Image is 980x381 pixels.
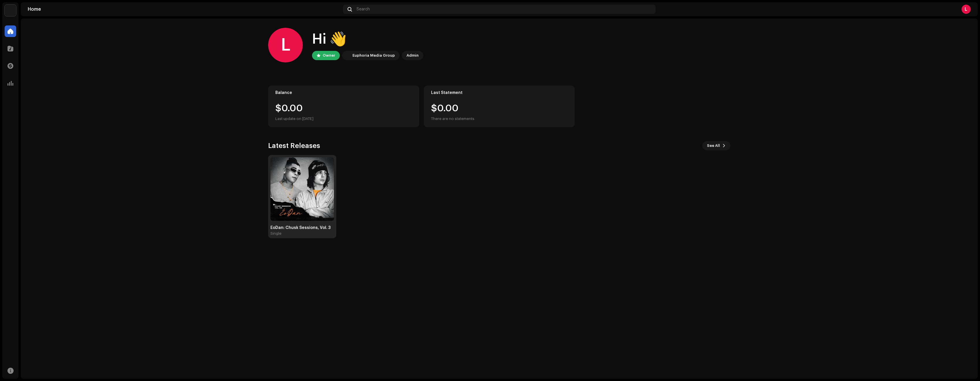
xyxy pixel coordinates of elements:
div: ÉoDan: Chusk Sessions, Vol. 3 [270,225,334,230]
div: Admin [407,52,419,59]
img: de0d2825-999c-4937-b35a-9adca56ee094 [5,5,16,16]
div: Owner [323,52,335,59]
button: See All [702,141,730,150]
span: Search [357,7,370,12]
div: Last update on [DATE] [275,115,412,122]
div: Last Statement [431,90,568,95]
div: Home [28,7,341,12]
re-o-card-value: Balance [268,86,419,127]
div: L [962,5,971,14]
div: Hi 👋 [312,30,423,49]
div: L [268,28,303,62]
re-o-card-value: Last Statement [424,86,575,127]
span: See All [707,140,720,151]
div: Single [270,231,281,236]
div: There are no statements [431,115,474,122]
h3: Latest Releases [268,141,320,150]
div: Euphoria Media Group [352,52,395,59]
img: aa0a2e92-34ee-4004-9754-619e9d1d2df0 [270,157,334,221]
div: Balance [275,90,412,95]
img: de0d2825-999c-4937-b35a-9adca56ee094 [343,52,350,59]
